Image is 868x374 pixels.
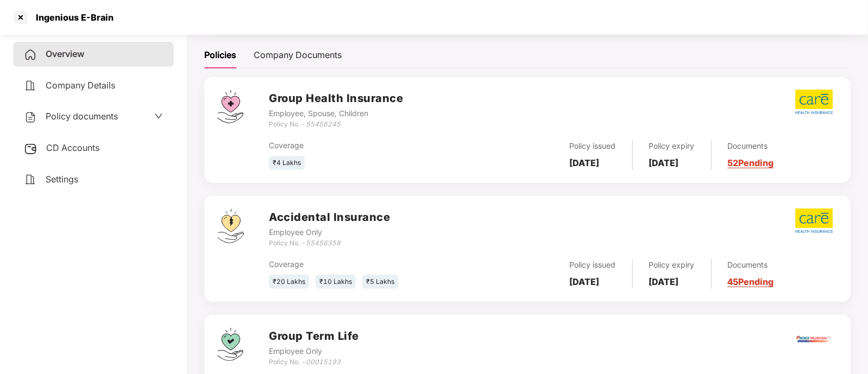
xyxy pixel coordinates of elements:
a: 52 Pending [728,157,774,168]
span: CD Accounts [46,142,99,153]
div: ₹20 Lakhs [269,275,309,289]
h3: Group Health Insurance [269,90,403,107]
div: Coverage [269,140,458,151]
div: ₹10 Lakhs [316,275,356,289]
div: Policy No. - [269,357,359,367]
div: Policy issued [570,140,616,152]
span: Company Details [46,80,115,91]
span: Settings [46,174,78,185]
div: Documents [728,140,774,152]
img: svg+xml;base64,PHN2ZyB4bWxucz0iaHR0cDovL3d3dy53My5vcmcvMjAwMC9zdmciIHdpZHRoPSIyNCIgaGVpZ2h0PSIyNC... [24,48,37,61]
div: Employee Only [269,345,359,357]
b: [DATE] [649,157,679,168]
img: svg+xml;base64,PHN2ZyB4bWxucz0iaHR0cDovL3d3dy53My5vcmcvMjAwMC9zdmciIHdpZHRoPSIyNCIgaGVpZ2h0PSIyNC... [24,173,37,186]
img: svg+xml;base64,PHN2ZyB4bWxucz0iaHR0cDovL3d3dy53My5vcmcvMjAwMC9zdmciIHdpZHRoPSIyNCIgaGVpZ2h0PSIyNC... [24,111,37,124]
div: Policy No. - [269,119,403,130]
img: svg+xml;base64,PHN2ZyB4bWxucz0iaHR0cDovL3d3dy53My5vcmcvMjAwMC9zdmciIHdpZHRoPSIyNCIgaGVpZ2h0PSIyNC... [24,79,37,92]
b: [DATE] [570,157,600,168]
img: svg+xml;base64,PHN2ZyB4bWxucz0iaHR0cDovL3d3dy53My5vcmcvMjAwMC9zdmciIHdpZHRoPSI0Ny43MTQiIGhlaWdodD... [217,90,243,123]
span: Overview [46,48,84,59]
a: 45 Pending [728,276,774,287]
div: Employee, Spouse, Children [269,107,403,119]
img: care.png [795,208,834,233]
img: svg+xml;base64,PHN2ZyB3aWR0aD0iMjUiIGhlaWdodD0iMjQiIHZpZXdCb3g9IjAgMCAyNSAyNCIgZmlsbD0ibm9uZSIgeG... [24,142,37,155]
div: ₹4 Lakhs [269,156,305,170]
div: Documents [728,259,774,271]
div: Policy No. - [269,238,390,249]
div: Policy expiry [649,140,695,152]
img: iciciprud.png [795,320,833,358]
div: Policy issued [570,259,616,271]
div: Coverage [269,258,458,270]
img: svg+xml;base64,PHN2ZyB4bWxucz0iaHR0cDovL3d3dy53My5vcmcvMjAwMC9zdmciIHdpZHRoPSI0Ny43MTQiIGhlaWdodD... [217,328,243,361]
img: care.png [795,89,834,115]
span: down [154,112,163,121]
i: 55456245 [306,120,341,128]
i: 00015193 [306,358,341,366]
div: Employee Only [269,226,390,238]
div: Ingenious E-Brain [29,12,114,23]
b: [DATE] [649,276,679,287]
span: Policy documents [46,111,118,122]
i: 55456358 [306,239,341,247]
h3: Group Term Life [269,328,359,345]
img: svg+xml;base64,PHN2ZyB4bWxucz0iaHR0cDovL3d3dy53My5vcmcvMjAwMC9zdmciIHdpZHRoPSI0OS4zMjEiIGhlaWdodD... [217,209,244,243]
div: ₹5 Lakhs [362,275,398,289]
div: Policies [204,48,236,62]
div: Policy expiry [649,259,695,271]
div: Company Documents [254,48,342,62]
b: [DATE] [570,276,600,287]
h3: Accidental Insurance [269,209,390,226]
